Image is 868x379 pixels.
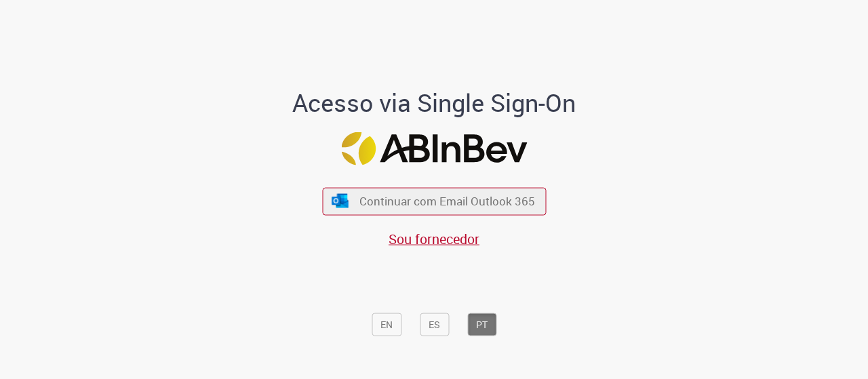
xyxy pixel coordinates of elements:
[372,313,401,336] button: EN
[322,187,546,215] button: ícone Azure/Microsoft 360 Continuar com Email Outlook 365
[420,313,449,336] button: ES
[331,194,350,208] img: ícone Azure/Microsoft 360
[389,229,479,247] a: Sou fornecedor
[467,313,496,336] button: PT
[341,132,527,165] img: Logo ABInBev
[359,193,535,209] span: Continuar com Email Outlook 365
[246,89,623,116] h1: Acesso via Single Sign-On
